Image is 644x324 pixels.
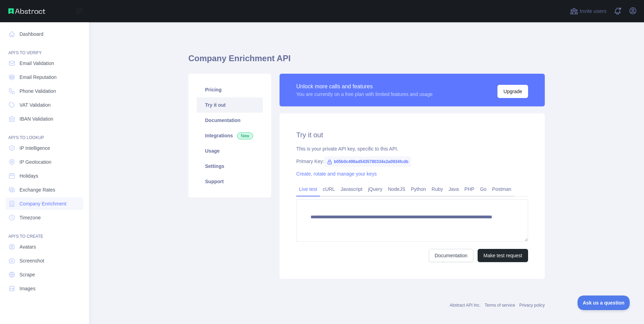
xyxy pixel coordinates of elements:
a: Documentation [429,249,473,262]
a: Postman [489,184,514,195]
a: Images [6,282,84,295]
a: Pricing [197,82,263,97]
button: Invite users [568,6,608,17]
a: IP Intelligence [6,142,84,154]
a: IP Geolocation [6,156,84,168]
span: VAT Validation [19,102,50,108]
span: IP Geolocation [19,159,52,165]
iframe: Toggle Customer Support [578,295,630,310]
div: You are currently on a free plan with limited features and usage [296,91,433,98]
div: Unlock more calls and features [296,82,433,91]
a: Privacy policy [519,303,545,308]
h2: Try it out [296,130,528,140]
button: Upgrade [497,85,528,98]
img: Abstract API [8,8,45,14]
span: IBAN Validation [19,115,53,122]
a: Email Validation [6,57,84,70]
a: Terms of service [485,303,515,308]
a: Python [408,184,429,195]
a: Settings [197,159,263,174]
div: API'S TO CREATE [6,225,84,239]
span: Scrape [19,271,35,278]
a: Ruby [429,184,446,195]
a: Documentation [197,113,263,128]
div: Primary Key: [296,158,528,165]
span: Avatars [19,243,36,250]
a: Phone Validation [6,85,84,97]
a: Abstract API Inc. [450,303,481,308]
span: Email Validation [19,60,54,67]
h1: Company Enrichment API [188,53,545,70]
span: Exchange Rates [19,186,55,193]
a: Avatars [6,241,84,253]
a: Screenshot [6,254,84,267]
a: PHP [462,184,477,195]
span: Invite users [580,7,606,15]
a: Holidays [6,170,84,182]
span: Email Reputation [19,74,57,81]
span: Phone Validation [19,88,56,95]
div: This is your private API key, specific to this API. [296,145,528,152]
span: Images [19,285,36,292]
a: Try it out [197,97,263,113]
div: API'S TO VERIFY [6,42,84,56]
a: Integrations New [197,128,263,143]
a: Javascript [338,184,365,195]
a: Email Reputation [6,71,84,83]
a: cURL [320,184,338,195]
a: Create, rotate and manage your keys [296,171,377,177]
a: VAT Validation [6,99,84,111]
a: Dashboard [6,28,84,40]
a: IBAN Validation [6,113,84,125]
button: Make test request [478,249,528,262]
a: Exchange Rates [6,184,84,196]
div: API'S TO LOOKUP [6,127,84,140]
a: Java [446,184,462,195]
a: Usage [197,143,263,159]
a: Go [477,184,489,195]
a: Scrape [6,268,84,281]
a: jQuery [365,184,385,195]
span: b05b0c499ad5435780334e2a0934fcdb [324,156,411,167]
a: NodeJS [385,184,408,195]
a: Timezone [6,211,84,224]
span: Timezone [19,214,41,221]
span: IP Intelligence [19,145,50,152]
span: Screenshot [19,257,44,264]
span: New [237,132,253,139]
span: Company Enrichment [19,200,66,207]
a: Live test [296,184,320,195]
a: Company Enrichment [6,197,84,210]
span: Holidays [19,172,38,179]
a: Support [197,174,263,189]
